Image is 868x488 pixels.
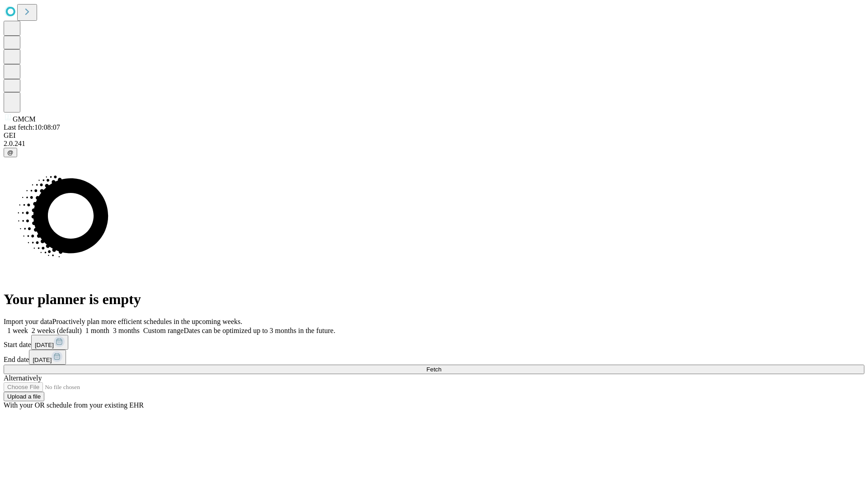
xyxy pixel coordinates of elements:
[4,318,52,325] span: Import your data
[184,327,335,334] span: Dates can be optimized up to 3 months in the future.
[33,357,52,363] span: [DATE]
[7,327,28,334] span: 1 week
[4,291,864,308] h1: Your planner is empty
[52,318,242,325] span: Proactively plan more efficient schedules in the upcoming weeks.
[113,327,140,334] span: 3 months
[4,123,60,131] span: Last fetch: 10:08:07
[4,365,864,374] button: Fetch
[4,374,42,382] span: Alternatively
[4,148,17,157] button: @
[143,327,184,334] span: Custom range
[426,366,441,373] span: Fetch
[4,140,864,148] div: 2.0.241
[85,327,109,334] span: 1 month
[4,335,864,350] div: Start date
[31,335,68,350] button: [DATE]
[35,342,54,348] span: [DATE]
[4,350,864,365] div: End date
[7,149,14,156] span: @
[32,327,82,334] span: 2 weeks (default)
[4,401,144,409] span: With your OR schedule from your existing EHR
[4,392,44,401] button: Upload a file
[29,350,66,365] button: [DATE]
[13,115,36,123] span: GMCM
[4,131,864,140] div: GEI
